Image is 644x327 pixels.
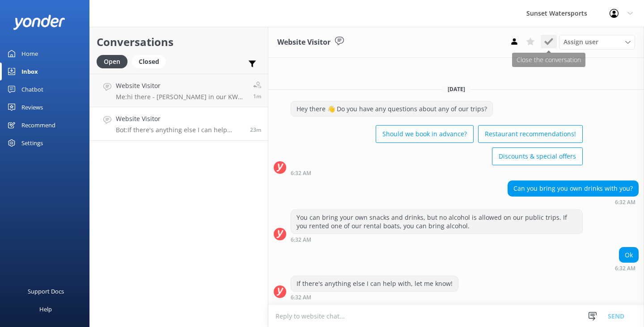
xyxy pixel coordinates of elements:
[21,63,38,80] div: Inbox
[132,56,170,66] a: Closed
[21,116,55,134] div: Recommend
[615,200,636,205] strong: 6:32 AM
[559,35,635,49] div: Assign User
[291,294,458,300] div: 06:32pm 19-Aug-2025 (UTC -05:00) America/Cancun
[615,266,636,271] strong: 6:32 AM
[90,107,268,141] a: Website VisitorBot:If there's anything else I can help with, let me know!23m
[291,170,583,176] div: 06:32pm 19-Aug-2025 (UTC -05:00) America/Cancun
[508,181,638,196] div: Can you bring you own drinks with you?
[116,93,246,101] p: Me: hi there - [PERSON_NAME] in our KW office, following on from our bot - what trip are wanting ...
[615,265,639,271] div: 06:32pm 19-Aug-2025 (UTC -05:00) America/Cancun
[291,295,311,300] strong: 6:32 AM
[253,92,261,100] span: 06:57pm 19-Aug-2025 (UTC -05:00) America/Cancun
[478,125,583,143] button: Restaurant recommendations!
[376,125,474,143] button: Should we book in advance?
[250,126,261,134] span: 06:32pm 19-Aug-2025 (UTC -05:00) America/Cancun
[291,210,582,234] div: You can bring your own snacks and drinks, but no alcohol is allowed on our public trips. If you r...
[116,114,243,124] h4: Website Visitor
[619,247,638,263] div: Ok
[97,34,261,50] h2: Conversations
[21,98,43,116] div: Reviews
[13,15,65,29] img: yonder-white-logo.png
[21,134,43,152] div: Settings
[277,37,330,48] h3: Website Visitor
[508,199,639,205] div: 06:32pm 19-Aug-2025 (UTC -05:00) America/Cancun
[97,55,127,68] div: Open
[442,85,470,93] span: [DATE]
[28,282,64,300] div: Support Docs
[291,276,458,291] div: If there's anything else I can help with, let me know!
[97,56,132,66] a: Open
[563,37,598,47] span: Assign user
[90,74,268,107] a: Website VisitorMe:hi there - [PERSON_NAME] in our KW office, following on from our bot - what tri...
[39,300,52,318] div: Help
[21,80,43,98] div: Chatbot
[291,171,311,176] strong: 6:32 AM
[21,45,38,63] div: Home
[132,55,166,68] div: Closed
[116,126,243,134] p: Bot: If there's anything else I can help with, let me know!
[492,147,583,165] button: Discounts & special offers
[291,101,492,117] div: Hey there 👋 Do you have any questions about any of our trips?
[291,237,311,243] strong: 6:32 AM
[291,236,583,243] div: 06:32pm 19-Aug-2025 (UTC -05:00) America/Cancun
[116,81,246,91] h4: Website Visitor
